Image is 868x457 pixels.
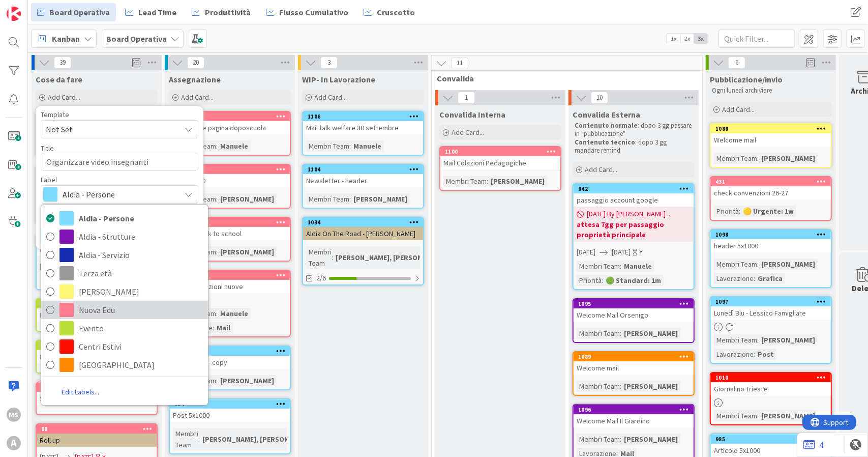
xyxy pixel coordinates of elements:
[79,302,203,318] span: Nuova Edu
[7,408,21,422] div: MS
[174,166,290,173] div: 1109
[170,271,290,280] div: 204
[573,351,695,396] a: 1089Welcome mailMembri Team:[PERSON_NAME]
[620,261,621,272] span: :
[757,334,759,346] span: :
[303,112,423,121] div: 1106
[621,381,680,392] div: [PERSON_NAME]
[170,174,290,187] div: Stories OD
[303,218,423,227] div: 1034
[349,193,351,205] span: :
[320,56,338,69] span: 3
[170,112,290,121] div: 1111
[574,352,694,375] div: 1089Welcome mail
[587,209,672,219] span: [DATE] By [PERSON_NAME] ...
[574,299,694,308] div: 1095
[573,298,695,343] a: 1095Welcome Mail OrsenigoMembri Team:[PERSON_NAME]
[437,73,690,83] span: Convalida
[621,434,680,445] div: [PERSON_NAME]
[575,121,638,130] strong: Contenuto normale
[37,341,157,363] div: 1102Locandina convegno Rivoli
[218,308,251,319] div: Manuele
[173,428,198,450] div: Membri Team
[452,128,484,137] span: Add Card...
[37,383,157,405] div: 1099Svecchiare presentazione
[714,153,757,164] div: Membri Team
[198,434,200,445] span: :
[37,299,157,308] div: 1103
[711,435,831,457] div: 985Articolo 5x1000
[620,381,621,392] span: :
[714,259,757,270] div: Membri Team
[711,444,831,457] div: Articolo 5x1000
[218,140,251,152] div: Manuele
[458,92,475,104] span: 1
[680,34,694,44] span: 2x
[578,185,694,192] div: 842
[174,401,290,408] div: 984
[715,178,831,185] div: 431
[739,206,740,217] span: :
[214,322,233,333] div: Mail
[603,275,664,286] div: 🟢 Standard: 1m
[710,74,783,84] span: Pubblicazione/invio
[169,217,291,262] a: 1110Stories Back to schoolMembri Team:[PERSON_NAME]
[711,435,831,444] div: 985
[302,217,424,285] a: 1034Aldia On The Road - [PERSON_NAME]Membri Team:[PERSON_NAME], [PERSON_NAME]2/6
[333,252,450,263] div: [PERSON_NAME], [PERSON_NAME]
[218,193,277,205] div: [PERSON_NAME]
[170,227,290,240] div: Stories Back to school
[578,406,694,413] div: 1096
[694,34,708,44] span: 3x
[170,356,290,369] div: Newsletter - copy
[303,218,423,240] div: 1034Aldia On The Road - [PERSON_NAME]
[575,138,635,147] strong: Contenuto tecnico
[170,399,290,422] div: 984Post 5x1000
[169,111,291,156] a: 1111aggiornare pagina doposcuolaMembri Team:Manuele
[79,229,203,244] span: Aldia - Strutture
[216,375,218,386] span: :
[574,405,694,414] div: 1096
[488,176,547,187] div: [PERSON_NAME]
[710,176,832,221] a: 431check convenzioni 26-27Priorità:🟡 Urgente: 1w
[170,218,290,240] div: 1110Stories Back to school
[63,187,175,202] span: Aldia - Persone
[715,298,831,305] div: 1097
[21,2,46,14] span: Support
[621,261,654,272] div: Manuele
[332,252,333,263] span: :
[41,111,69,118] span: Template
[710,296,832,364] a: 1097Lunedì Blu - Lessico FamigliareMembri Team:[PERSON_NAME]Lavorazione:Post
[575,122,693,138] p: : dopo 3 gg passare in "pubblicazione"
[106,34,167,44] b: Board Operativa
[170,165,290,187] div: 1109Stories OD
[302,74,375,84] span: WIP- In Lavorazione
[37,243,157,256] div: Mail Unobravo - Tema del Mese
[443,176,487,187] div: Membri Team
[574,299,694,322] div: 1095Welcome Mail Orsenigo
[573,109,640,120] span: Convalida Esterna
[754,273,755,284] span: :
[48,93,80,102] span: Add Card...
[36,233,158,290] a: 1107Mail Unobravo - Tema del Mese[DATE]Not SetLavorazione:Mail
[218,246,277,258] div: [PERSON_NAME]
[574,193,694,207] div: passaggio account google
[710,123,832,168] a: 1088Welcome mailMembri Team:[PERSON_NAME]
[712,87,830,95] p: Ogni lunedì archiviare
[612,247,631,258] span: [DATE]
[757,259,759,270] span: :
[351,193,410,205] div: [PERSON_NAME]
[41,153,198,171] textarea: Organizzare video insegnanti
[487,176,488,187] span: :
[722,105,755,114] span: Add Card...
[577,434,620,445] div: Membri Team
[574,308,694,322] div: Welcome Mail Orsenigo
[757,410,759,421] span: :
[174,348,290,355] div: 1105
[577,219,691,240] b: attesa 7gg per passaggio proprietà principale
[711,124,831,133] div: 1088
[181,93,214,102] span: Add Card...
[37,299,157,322] div: 1103Programma convegno Rivoli
[138,6,176,18] span: Lead Time
[303,165,423,187] div: 1104Newsletter - header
